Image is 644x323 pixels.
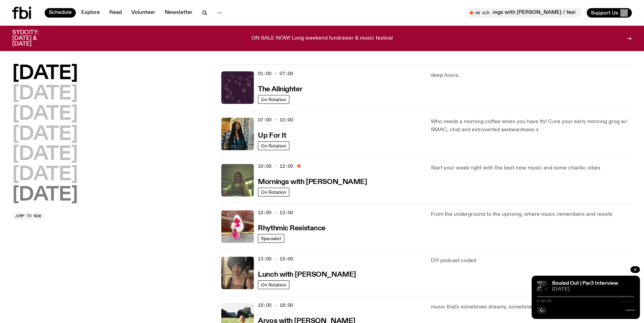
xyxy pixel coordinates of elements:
img: Attu crouches on gravel in front of a brown wall. They are wearing a white fur coat with a hood, ... [221,210,254,243]
a: On Rotation [258,141,289,150]
a: Rhythmic Resistance [258,224,326,232]
span: [DATE] [552,287,635,292]
span: 0:00:00 [537,299,551,303]
h3: The Allnighter [258,86,302,93]
span: 15:00 - 18:00 [258,302,293,308]
a: Volunteer [127,8,159,18]
button: Support Us [587,8,632,18]
p: deep hours. [431,71,632,79]
a: Newsletter [161,8,197,18]
h3: Rhythmic Resistance [258,225,326,232]
span: Support Us [591,10,618,16]
p: music that's sometimes dreamy, sometimes fast, but always good! [431,303,632,311]
span: 13:00 - 15:00 [258,256,293,262]
button: [DATE] [12,186,78,205]
button: Jump to now [12,213,44,220]
img: Ify - a Brown Skin girl with black braided twists, looking up to the side with her tongue stickin... [221,118,254,150]
a: On Rotation [258,95,289,104]
p: ON SALE NOW! Long weekend fundraiser & music festival [251,36,393,42]
button: [DATE] [12,105,78,124]
a: On Rotation [258,280,289,289]
h3: SYDCITY: [DATE] & [DATE] [12,30,55,47]
a: Lunch with [PERSON_NAME] [258,270,356,278]
span: On Rotation [261,143,286,148]
a: Souled Out | Par3 Interview [552,281,618,286]
span: -:--:-- [620,299,635,303]
span: On Rotation [261,282,286,287]
p: From the underground to the uprising, where music remembers and resists [431,210,632,218]
a: On Rotation [258,188,289,197]
a: Read [105,8,126,18]
span: Specialist [261,236,281,241]
p: Who needs a morning coffee when you have Ify! Cure your early morning grog w/ SMAC, chat and extr... [431,118,632,134]
span: Jump to now [15,214,41,218]
a: Mornings with [PERSON_NAME] [258,177,367,186]
span: On Rotation [261,97,286,102]
a: Specialist [258,234,284,243]
a: Up For It [258,131,286,139]
button: On AirMornings with [PERSON_NAME] / feel the phonk [466,8,581,18]
span: 07:00 - 10:00 [258,117,293,123]
p: Start your week right with the best new music and some chaotic vibes [431,164,632,172]
button: [DATE] [12,125,78,144]
button: [DATE] [12,85,78,103]
span: 12:00 - 13:00 [258,209,293,216]
button: [DATE] [12,165,78,184]
button: [DATE] [12,145,78,164]
a: The Allnighter [258,85,302,93]
h3: Mornings with [PERSON_NAME] [258,179,367,186]
span: On Rotation [261,189,286,194]
h3: Up For It [258,132,286,139]
button: [DATE] [12,64,78,83]
span: 10:00 - 12:00 [258,163,293,169]
a: Schedule [45,8,76,18]
a: Explore [77,8,104,18]
h3: Lunch with [PERSON_NAME] [258,271,356,278]
span: 01:00 - 07:00 [258,70,293,77]
img: Jim Kretschmer in a really cute outfit with cute braids, standing on a train holding up a peace s... [221,164,254,197]
p: DIY podcast coded [431,257,632,265]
